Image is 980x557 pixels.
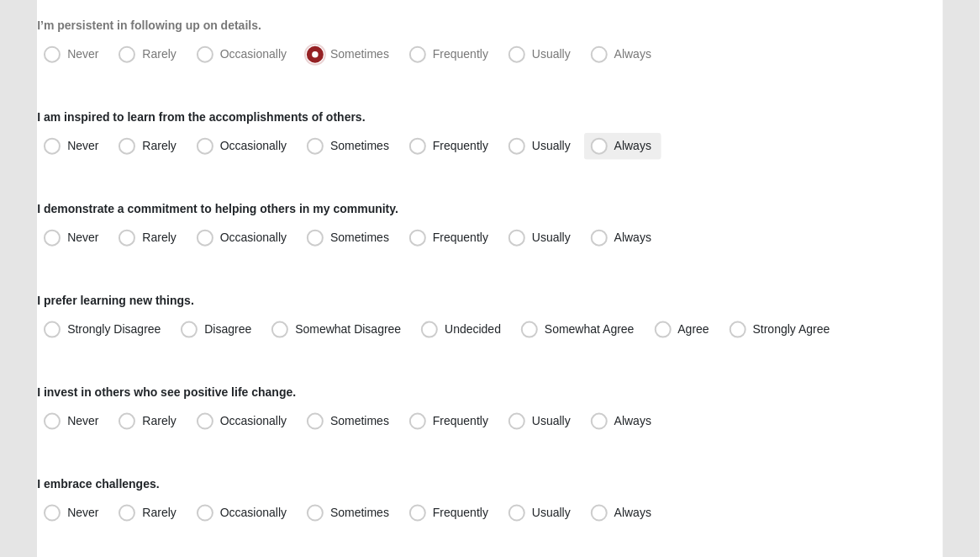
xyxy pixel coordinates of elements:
span: Sometimes [330,47,389,61]
span: Usually [532,139,571,152]
label: I invest in others who see positive life change. [37,384,296,401]
span: Never [67,47,98,61]
label: I demonstrate a commitment to helping others in my community. [37,200,398,217]
span: Strongly Agree [753,322,830,336]
span: Occasionally [220,506,287,519]
span: Always [614,231,651,244]
span: ViewState Size: 24 KB [137,537,248,552]
span: Somewhat Disagree [295,322,401,336]
label: I am inspired to learn from the accomplishments of others. [37,109,366,125]
span: Never [67,506,98,519]
label: I embrace challenges. [37,475,160,492]
span: Rarely [142,414,176,427]
span: Sometimes [330,414,389,427]
span: Rarely [142,506,176,519]
span: Usually [532,231,571,244]
span: Usually [532,414,571,427]
span: Sometimes [330,506,389,519]
span: Occasionally [220,231,287,244]
span: Always [614,139,651,152]
span: Rarely [142,231,176,244]
span: Frequently [433,414,488,427]
span: Frequently [433,231,488,244]
span: Usually [532,47,571,61]
span: Frequently [433,47,488,61]
label: I’m persistent in following up on details. [37,17,261,34]
span: HTML Size: 144 KB [261,537,359,552]
span: Always [614,414,651,427]
span: Agree [678,322,709,336]
a: Web cache enabled [371,534,381,552]
label: I prefer learning new things. [37,292,194,309]
span: Strongly Disagree [67,322,161,336]
span: Rarely [142,47,176,61]
a: Page Load Time: 0.02s [16,538,119,550]
span: Rarely [142,139,176,152]
span: Frequently [433,139,488,152]
span: Undecided [445,322,501,336]
span: Never [67,139,98,152]
span: Occasionally [220,414,287,427]
a: Page Properties (Alt+P) [939,528,969,552]
span: Occasionally [220,47,287,61]
span: Never [67,414,98,427]
span: Frequently [433,506,488,519]
span: Occasionally [220,139,287,152]
span: Always [614,506,651,519]
span: Disagree [204,322,251,336]
span: Sometimes [330,231,389,244]
span: Sometimes [330,139,389,152]
span: Somewhat Agree [545,322,635,336]
span: Never [67,231,98,244]
span: Always [614,47,651,61]
span: Usually [532,506,571,519]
